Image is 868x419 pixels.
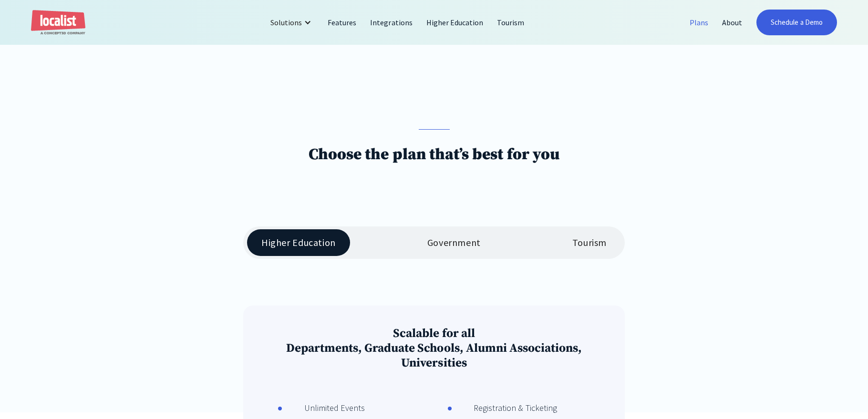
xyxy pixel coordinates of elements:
[321,11,363,34] a: Features
[363,11,419,34] a: Integrations
[258,326,609,370] h3: Scalable for all Departments, Graduate Schools, Alumni Associations, Universities
[683,11,715,34] a: Plans
[427,237,481,248] div: Government
[261,237,336,248] div: Higher Education
[715,11,749,34] a: About
[283,401,365,414] div: Unlimited Events
[490,11,531,34] a: Tourism
[309,145,559,164] h1: Choose the plan that’s best for you
[420,11,491,34] a: Higher Education
[263,11,321,34] div: Solutions
[756,10,837,35] a: Schedule a Demo
[572,237,607,248] div: Tourism
[452,401,557,414] div: Registration & Ticketing
[270,17,302,28] div: Solutions
[31,10,85,35] a: home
